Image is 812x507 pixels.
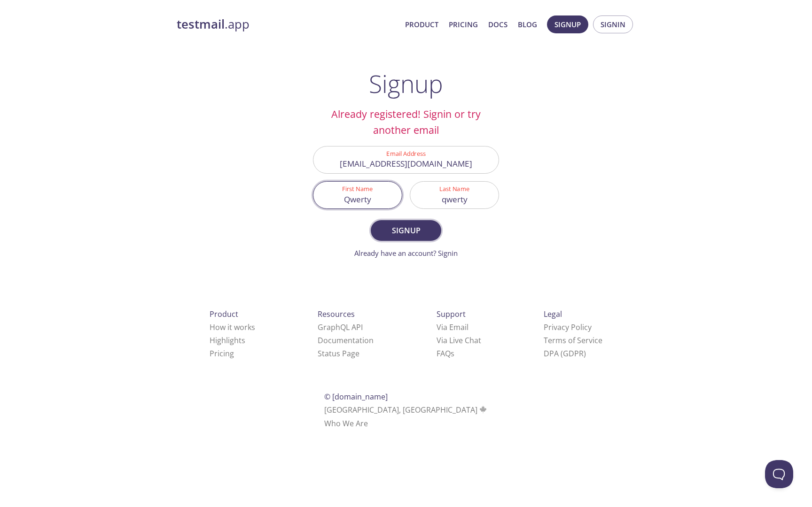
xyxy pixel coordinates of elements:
a: Docs [488,18,507,31]
span: Product [210,309,238,319]
span: Support [437,309,466,319]
span: Resources [318,309,355,319]
a: Status Page [318,348,359,359]
a: Already have an account? Signin [354,248,458,258]
a: Via Email [437,322,468,332]
a: Documentation [318,335,374,346]
iframe: Help Scout Beacon - Open [765,460,793,488]
a: Product [405,18,438,31]
button: Signup [371,220,441,241]
a: DPA (GDPR) [544,348,586,359]
h1: Signup [369,69,443,98]
span: Signin [601,18,625,31]
span: Signup [381,224,431,237]
a: Terms of Service [544,335,602,346]
span: Signup [554,18,581,31]
a: Who We Are [324,418,368,429]
a: Highlights [210,335,245,346]
a: Privacy Policy [544,322,592,332]
span: [GEOGRAPHIC_DATA], [GEOGRAPHIC_DATA] [324,405,488,415]
button: Signup [547,15,588,33]
button: Signin [593,15,633,33]
a: Pricing [449,18,478,31]
a: FAQ [437,348,454,359]
span: s [451,348,454,359]
strong: testmail [177,16,225,32]
a: Pricing [210,348,234,359]
span: © [DOMAIN_NAME] [324,392,388,402]
a: Via Live Chat [437,335,481,346]
h2: Already registered! Signin or try another email [313,106,499,138]
span: Legal [544,309,562,319]
a: testmail.app [177,16,398,32]
a: Blog [518,18,537,31]
a: GraphQL API [318,322,363,332]
a: How it works [210,322,255,332]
